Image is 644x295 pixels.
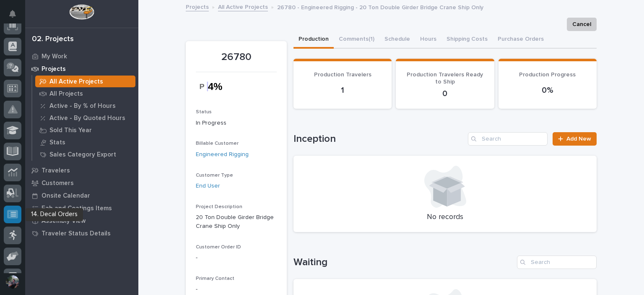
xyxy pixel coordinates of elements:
div: Notifications [10,10,21,23]
img: Workspace Logo [69,4,94,20]
p: In Progress [196,119,277,128]
p: Active - By % of Hours [49,102,116,110]
a: My Work [25,50,138,63]
span: Production Progress [519,72,576,78]
span: Add New [566,136,591,142]
p: Active - By Quoted Hours [49,115,125,122]
button: Hours [415,31,441,49]
a: Projects [25,63,138,75]
div: 02. Projects [32,35,74,44]
button: Comments (1) [334,31,379,49]
span: Primary Contact [196,276,234,281]
button: Production [293,31,334,49]
a: Traveler Status Details [25,227,138,240]
a: Active - By % of Hours [32,100,138,112]
h1: Inception [293,133,465,145]
a: Active - By Quoted Hours [32,112,138,124]
p: Customers [42,180,74,187]
a: Engineered Rigging [196,150,249,159]
span: Production Travelers Ready to Ship [407,72,483,85]
span: Cancel [572,19,591,29]
h1: Waiting [293,256,514,269]
a: Assembly View [25,214,138,227]
a: Sold This Year [32,124,138,136]
p: No records [304,213,587,222]
p: 26780 [196,51,277,63]
p: Onsite Calendar [42,192,90,200]
span: Project Description [196,204,242,209]
p: 20 Ton Double Girder Bridge Crane Ship Only [196,213,277,231]
p: All Projects [49,90,83,98]
a: Sales Category Export [32,149,138,160]
span: Status [196,110,212,115]
a: Projects [186,2,209,11]
p: - [196,253,277,262]
button: Shipping Costs [441,31,493,49]
span: Billable Customer [196,141,239,146]
p: Traveler Status Details [42,230,111,238]
p: 26780 - Engineered Rigging - 20 Ton Double Girder Bridge Crane Ship Only [277,2,483,11]
p: 0% [509,85,587,95]
p: Assembly View [42,217,86,225]
p: Travelers [42,167,70,175]
p: 0 [406,89,484,99]
a: All Projects [32,88,138,99]
button: Purchase Orders [493,31,549,49]
button: Cancel [567,18,597,31]
span: Customer Type [196,173,233,178]
a: End User [196,182,220,191]
button: Notifications [4,5,21,23]
span: Production Travelers [314,72,371,78]
p: - [196,285,277,294]
a: Onsite Calendar [25,189,138,202]
input: Search [468,132,548,146]
button: users-avatar [4,273,21,291]
p: Stats [49,139,65,146]
p: Projects [42,65,66,73]
a: Fab and Coatings Items [25,202,138,214]
span: Customer Order ID [196,245,241,250]
a: Travelers [25,164,138,177]
p: Fab and Coatings Items [42,205,112,212]
p: All Active Projects [49,78,103,86]
button: Schedule [379,31,415,49]
img: getQS2XdH2ULIFZIFfV-CX4y-7kHsjC255UXrc9YGT8 [196,77,236,96]
p: Sales Category Export [49,151,116,159]
a: Stats [32,136,138,148]
p: My Work [42,53,67,60]
a: Add New [553,132,597,146]
input: Search [517,256,597,269]
a: All Active Projects [32,76,138,87]
p: Sold This Year [49,127,92,134]
a: All Active Projects [218,2,268,11]
p: 1 [304,85,382,95]
a: Customers [25,177,138,189]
